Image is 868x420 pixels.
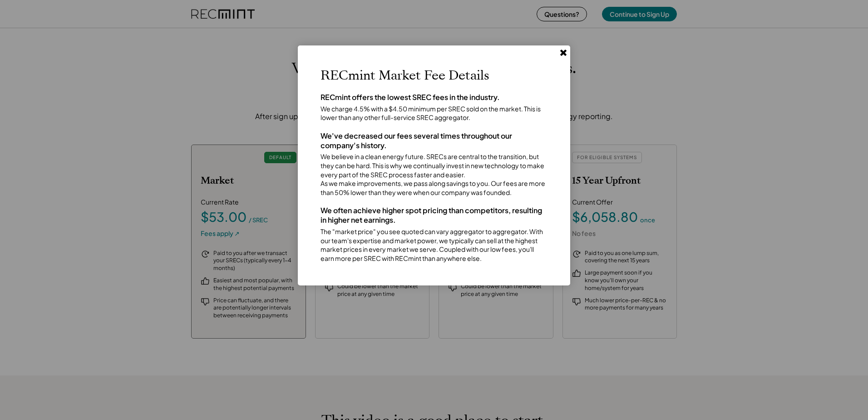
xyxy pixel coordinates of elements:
div: We often achieve higher spot pricing than competitors, resulting in higher net earnings. [321,206,547,225]
div: RECmint offers the lowest SREC fees in the industry. [321,93,547,102]
div: We charge 4.5% with a $4.50 minimum per SREC sold on the market. This is lower than any other ful... [321,105,547,122]
div: We believe in a clean energy future. SRECs are central to the transition, but they can be hard. T... [321,152,547,197]
div: We've decreased our fees several times throughout our company's history. [321,131,547,150]
div: The "market price" you see quoted can vary aggregator to aggregator. With our team's expertise an... [321,227,547,263]
h2: RECmint Market Fee Details [321,68,547,84]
